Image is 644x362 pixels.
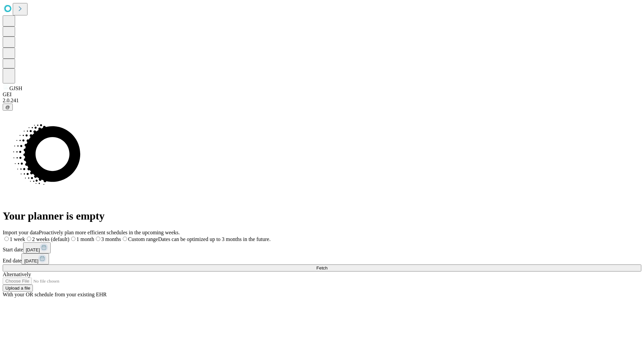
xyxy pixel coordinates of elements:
span: @ [5,105,10,110]
span: GJSH [9,85,22,91]
button: [DATE] [23,242,51,253]
span: Proactively plan more efficient schedules in the upcoming weeks. [39,230,180,235]
button: Fetch [3,264,641,271]
span: 1 month [76,236,94,242]
input: 1 week [4,237,9,241]
span: Import your data [3,230,39,235]
div: Start date [3,242,641,253]
input: 3 months [96,237,100,241]
span: [DATE] [24,258,38,263]
span: Dates can be optimized up to 3 months in the future. [158,236,270,242]
span: Fetch [316,265,327,270]
h1: Your planner is empty [3,210,641,222]
span: [DATE] [26,247,40,252]
button: [DATE] [21,253,49,264]
span: Alternatively [3,271,31,277]
span: Custom range [128,236,158,242]
input: Custom rangeDates can be optimized up to 3 months in the future. [123,237,127,241]
button: @ [3,104,13,111]
button: Upload a file [3,285,33,292]
span: With your OR schedule from your existing EHR [3,292,107,297]
span: 3 months [101,236,121,242]
div: End date [3,253,641,264]
input: 1 month [71,237,75,241]
span: 1 week [10,236,25,242]
div: 2.0.241 [3,98,641,104]
div: GEI [3,92,641,98]
input: 2 weeks (default) [27,237,31,241]
span: 2 weeks (default) [32,236,69,242]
